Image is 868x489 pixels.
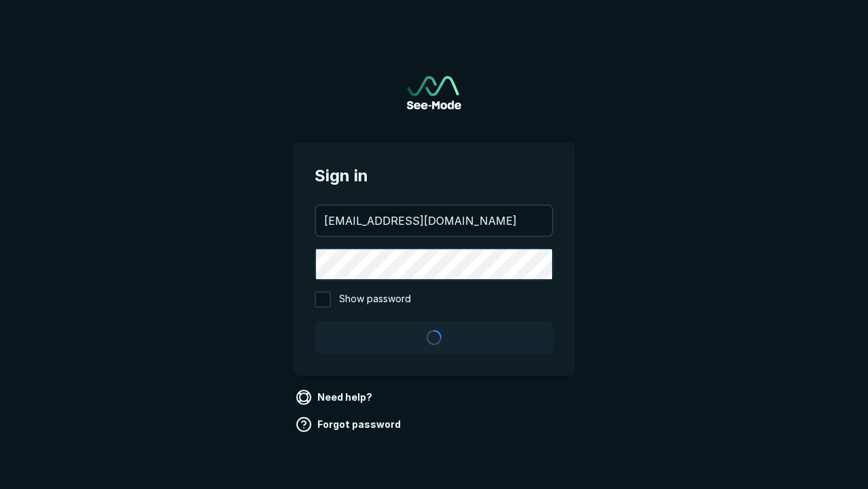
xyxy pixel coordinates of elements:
span: Sign in [315,164,553,188]
a: Go to sign in [407,76,461,109]
a: Forgot password [293,414,406,435]
img: See-Mode Logo [407,76,461,109]
input: your@email.com [316,206,552,236]
a: Need help? [293,386,378,408]
span: Show password [339,291,411,308]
